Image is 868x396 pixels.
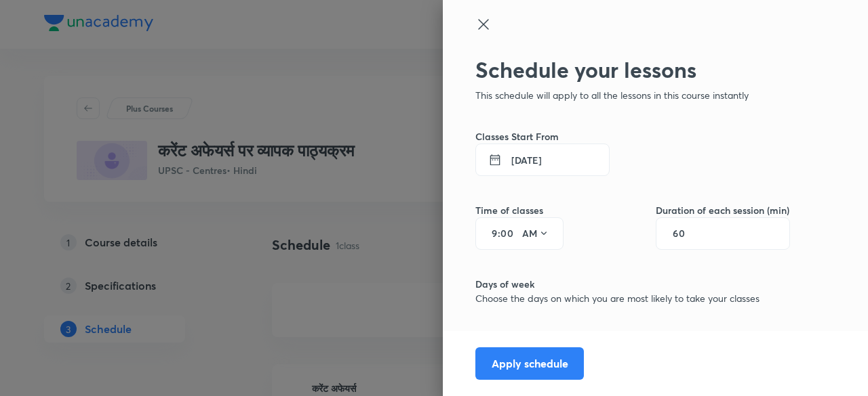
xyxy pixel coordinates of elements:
h6: Time of classes [475,203,564,217]
button: AM [517,223,555,244]
button: [DATE] [475,144,610,176]
h2: Schedule your lessons [475,57,790,83]
button: Apply schedule [475,347,584,380]
h6: S [484,327,489,341]
div: : [475,217,564,250]
p: Choose the days on which you are most likely to take your classes [475,291,790,305]
h6: Classes Start From [475,129,790,144]
h6: W [579,327,589,341]
h6: T [549,327,554,341]
h6: Days of week [475,277,790,291]
h6: F [646,327,652,341]
p: This schedule will apply to all the lessons in this course instantly [475,88,790,102]
h6: T [614,327,619,341]
h6: Duration of each session (min) [656,203,790,217]
h6: S [679,327,684,341]
h6: M [515,327,523,341]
